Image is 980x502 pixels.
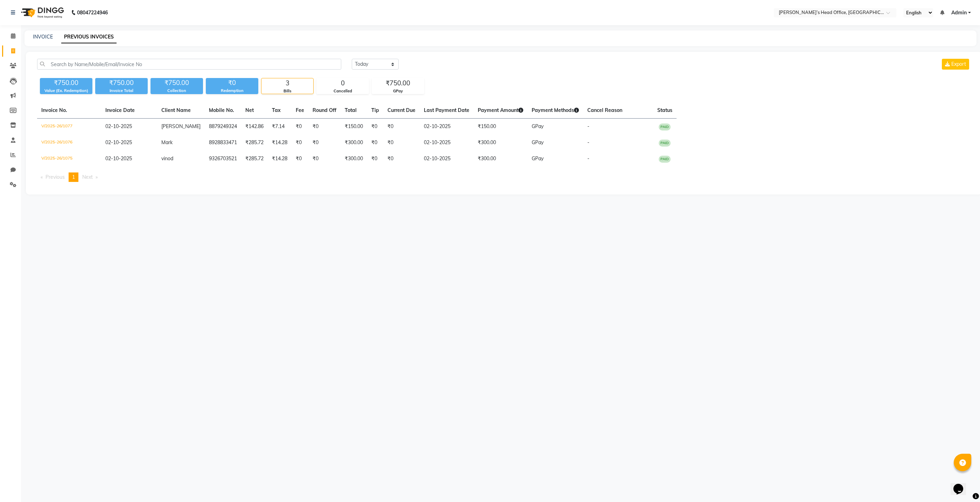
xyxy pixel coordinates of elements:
td: ₹300.00 [474,151,527,167]
span: [PERSON_NAME] [161,123,201,129]
nav: Pagination [37,172,971,182]
span: Tax [272,107,281,113]
td: ₹7.14 [268,119,292,135]
div: Bills [261,88,313,94]
div: 0 [317,78,369,88]
div: Redemption [206,88,258,94]
td: ₹0 [308,135,341,151]
td: 8928833471 [205,135,241,151]
button: Export [942,59,969,70]
td: ₹14.28 [268,135,292,151]
iframe: chat widget [951,474,973,495]
span: Cancel Reason [587,107,622,113]
span: Status [657,107,672,113]
td: ₹300.00 [341,151,367,167]
span: Total [345,107,357,113]
div: Invoice Total [95,88,148,94]
div: GPay [372,88,424,94]
td: ₹0 [308,151,341,167]
td: ₹300.00 [474,135,527,151]
span: Payment Methods [532,107,579,113]
td: ₹285.72 [241,135,268,151]
span: Invoice No. [41,107,67,113]
span: Invoice Date [105,107,135,113]
span: - [587,139,589,146]
span: vinod [161,155,173,162]
span: 02-10-2025 [105,123,132,129]
div: ₹750.00 [95,78,148,88]
td: ₹285.72 [241,151,268,167]
td: ₹0 [383,151,420,167]
td: ₹142.86 [241,119,268,135]
td: 9326703521 [205,151,241,167]
div: ₹750.00 [40,78,92,88]
b: 08047224946 [77,3,108,22]
span: Previous [45,174,65,180]
td: ₹0 [383,119,420,135]
div: Cancelled [317,88,369,94]
td: ₹14.28 [268,151,292,167]
span: Tip [371,107,379,113]
span: 02-10-2025 [105,155,132,162]
div: ₹0 [206,78,258,88]
span: Client Name [161,107,191,113]
td: ₹300.00 [341,135,367,151]
span: GPay [532,139,544,146]
span: Last Payment Date [424,107,469,113]
div: Value (Ex. Redemption) [40,88,92,94]
span: - [587,123,589,129]
span: GPay [532,155,544,162]
td: ₹0 [308,119,341,135]
span: GPay [532,123,544,129]
span: Admin [951,9,967,16]
td: ₹150.00 [474,119,527,135]
input: Search by Name/Mobile/Email/Invoice No [37,59,341,70]
td: ₹0 [367,135,383,151]
span: PAID [659,140,671,147]
span: - [587,155,589,162]
span: Next [82,174,93,180]
td: ₹0 [292,151,308,167]
a: PREVIOUS INVOICES [61,31,117,43]
td: ₹0 [367,151,383,167]
span: 02-10-2025 [105,139,132,146]
td: ₹0 [367,119,383,135]
img: logo [18,3,66,22]
span: Fee [296,107,304,113]
td: 02-10-2025 [420,119,474,135]
span: Mobile No. [209,107,234,113]
span: 1 [72,174,75,180]
td: 02-10-2025 [420,151,474,167]
span: PAID [659,123,671,130]
span: Net [245,107,254,113]
span: Export [951,61,966,67]
span: Payment Amount [478,107,523,113]
td: ₹150.00 [341,119,367,135]
span: Current Due [387,107,415,113]
a: INVOICE [33,34,53,40]
div: Collection [150,88,203,94]
div: ₹750.00 [372,78,424,88]
div: ₹750.00 [150,78,203,88]
span: Mark [161,139,173,146]
td: 02-10-2025 [420,135,474,151]
td: ₹0 [292,135,308,151]
td: ₹0 [383,135,420,151]
td: 8879249324 [205,119,241,135]
td: V/2025-26/1076 [37,135,101,151]
span: Round Off [313,107,336,113]
div: 3 [261,78,313,88]
td: V/2025-26/1075 [37,151,101,167]
td: V/2025-26/1077 [37,119,101,135]
td: ₹0 [292,119,308,135]
span: PAID [659,156,671,163]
